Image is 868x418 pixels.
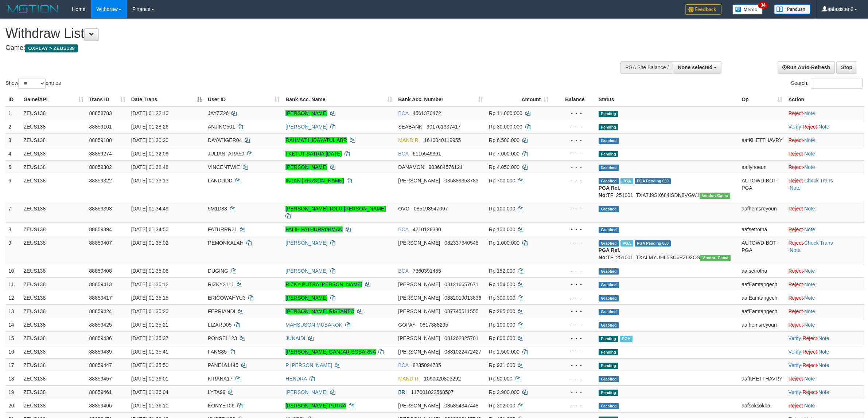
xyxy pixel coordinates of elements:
span: [DATE] 01:35:06 [131,268,168,274]
span: RIZKY2111 [208,281,234,287]
td: aafKHETTHAVRY [739,133,785,147]
a: I KETUT SATRIA [DATE] [285,151,342,157]
span: [DATE] 01:35:21 [131,322,168,328]
span: DANAMON [398,164,424,170]
td: aaflyhoeun [739,160,785,174]
a: JUNAIDI [285,335,305,341]
a: HENDRA [285,376,307,382]
td: AUTOWD-BOT-PGA [739,236,785,264]
td: · [785,133,864,147]
span: [DATE] 01:35:20 [131,308,168,314]
a: Stop [836,61,857,74]
span: Grabbed [599,240,619,247]
a: Reject [788,226,803,232]
span: Copy 085889353783 to clipboard [444,178,478,184]
a: [PERSON_NAME] PUTRA [285,403,346,409]
span: [PERSON_NAME] [398,240,440,246]
div: - - - [554,137,593,144]
a: Note [804,403,815,409]
span: Rp 100.000 [489,206,515,212]
span: [DATE] 01:35:37 [131,335,168,341]
span: JULIANTARA50 [208,151,244,157]
span: Copy 0882019013836 to clipboard [444,295,481,301]
a: Note [804,281,815,287]
div: - - - [554,150,593,157]
a: Reject [788,137,803,143]
div: - - - [554,239,593,247]
span: [PERSON_NAME] [398,178,440,184]
span: SEABANK [398,124,422,130]
td: AUTOWD-BOT-PGA [739,174,785,202]
span: Rp 152.000 [489,268,515,274]
div: - - - [554,205,593,212]
span: Copy 903684576121 to clipboard [429,164,463,170]
th: Action [785,93,864,106]
td: aafEamtangech [739,291,785,304]
span: [PERSON_NAME] [398,349,440,355]
span: VINCENTWIE [208,164,240,170]
span: Copy 7360391455 to clipboard [413,268,441,274]
td: 1 [5,106,20,120]
th: ID [5,93,20,106]
span: Grabbed [599,138,619,144]
span: Marked by aafkaynarin [620,178,633,184]
span: BCA [398,226,408,232]
span: [DATE] 01:32:09 [131,151,168,157]
span: [DATE] 01:34:50 [131,226,168,232]
a: [PERSON_NAME] GANJAR SOBARNA [285,349,375,355]
select: Showentries [18,78,46,89]
td: ZEUS138 [20,304,86,318]
span: [PERSON_NAME] [398,308,440,314]
span: Copy 081262825701 to clipboard [444,335,478,341]
td: · [785,277,864,291]
span: REMONKALAH [208,240,244,246]
td: ZEUS138 [20,236,86,264]
a: Run Auto-Refresh [778,61,835,74]
span: [DATE] 01:33:13 [131,178,168,184]
span: GOPAY [398,322,415,328]
td: ZEUS138 [20,222,86,236]
a: Reject [788,295,803,301]
td: · [785,264,864,277]
td: 4 [5,147,20,160]
th: Bank Acc. Name: activate to sort column ascending [283,93,395,106]
div: - - - [554,267,593,275]
span: MANDIRI [398,137,420,143]
td: 6 [5,174,20,202]
span: PGA Pending [635,240,671,247]
span: 88859394 [89,226,112,232]
a: Verify [788,335,801,341]
th: Game/API: activate to sort column ascending [20,93,86,106]
span: Rp 4.050.000 [489,164,519,170]
span: Rp 1.000.000 [489,240,519,246]
td: · · [785,345,864,358]
a: Verify [788,349,801,355]
span: 88859407 [89,240,112,246]
a: Reject [788,281,803,287]
span: Pending [599,336,618,342]
span: Rp 30.000.000 [489,124,522,130]
td: TF_251001_TXALMYUHII5SC6PZO2OS [596,236,739,264]
a: Note [804,268,815,274]
a: P [PERSON_NAME] [285,362,332,368]
h4: Game: [5,44,571,52]
a: Reject [788,403,803,409]
td: · [785,160,864,174]
img: panduan.png [774,4,810,14]
span: Rp 154.000 [489,281,515,287]
td: · [785,147,864,160]
span: Copy 6115549361 to clipboard [413,151,441,157]
span: [PERSON_NAME] [398,295,440,301]
td: · [785,202,864,222]
span: Grabbed [599,206,619,212]
td: aafEamtangech [739,277,785,291]
span: Marked by aafkaynarin [620,240,633,247]
span: 88859302 [89,164,112,170]
a: [PERSON_NAME] [285,389,327,395]
a: Note [804,308,815,314]
td: ZEUS138 [20,133,86,147]
a: Note [804,151,815,157]
span: BCA [398,151,408,157]
td: ZEUS138 [20,277,86,291]
td: 5 [5,160,20,174]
